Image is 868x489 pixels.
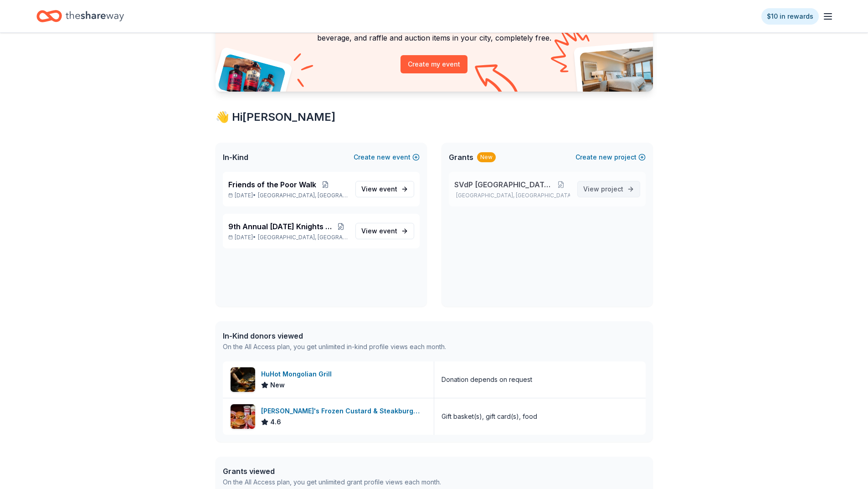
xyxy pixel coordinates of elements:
[36,5,124,27] a: Home
[228,221,334,232] span: 9th Annual [DATE] Knights Hungerbowl
[454,179,552,190] span: SVdP [GEOGRAPHIC_DATA]
[377,152,390,163] span: new
[379,185,397,193] span: event
[258,192,348,199] span: [GEOGRAPHIC_DATA], [GEOGRAPHIC_DATA]
[223,466,441,477] div: Grants viewed
[761,8,819,25] a: $10 in rewards
[575,152,646,163] button: Createnewproject
[228,234,348,241] p: [DATE] •
[599,152,612,163] span: new
[258,234,348,241] span: [GEOGRAPHIC_DATA], [GEOGRAPHIC_DATA]
[355,181,414,197] a: View event
[223,330,446,341] div: In-Kind donors viewed
[583,184,623,195] span: View
[223,152,248,163] span: In-Kind
[442,374,532,385] div: Donation depends on request
[261,406,426,417] div: [PERSON_NAME]'s Frozen Custard & Steakburgers
[354,152,420,163] button: Createnewevent
[231,367,255,392] img: Image for HuHot Mongolian Grill
[216,110,653,124] div: 👋 Hi [PERSON_NAME]
[228,192,348,199] p: [DATE] •
[454,192,570,199] p: [GEOGRAPHIC_DATA], [GEOGRAPHIC_DATA]
[442,411,537,422] div: Gift basket(s), gift card(s), food
[379,227,397,235] span: event
[228,179,316,190] span: Friends of the Poor Walk
[601,185,623,193] span: project
[577,181,640,197] a: View project
[361,184,397,195] span: View
[401,55,467,73] button: Create my event
[223,341,446,352] div: On the All Access plan, you get unlimited in-kind profile views each month.
[361,226,397,237] span: View
[270,417,281,427] span: 4.6
[270,380,285,391] span: New
[231,404,255,429] img: Image for Freddy's Frozen Custard & Steakburgers
[223,477,441,488] div: On the All Access plan, you get unlimited grant profile views each month.
[355,223,414,239] a: View event
[475,64,520,98] img: Curvy arrow
[477,152,496,162] div: New
[261,369,335,380] div: HuHot Mongolian Grill
[449,152,473,163] span: Grants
